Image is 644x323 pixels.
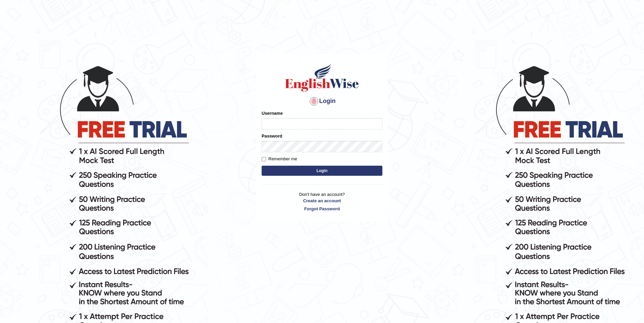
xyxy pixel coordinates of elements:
[262,96,382,107] h4: Login
[262,206,382,212] a: Forgot Password
[262,191,382,212] p: Don't have an account?
[262,166,382,176] button: Login
[262,156,297,162] label: Remember me
[284,62,360,93] img: Logo of English Wise sign in for intelligent practice with AI
[262,110,283,116] label: Username
[262,157,266,161] input: Remember me
[262,133,282,139] label: Password
[262,198,382,204] a: Create an account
